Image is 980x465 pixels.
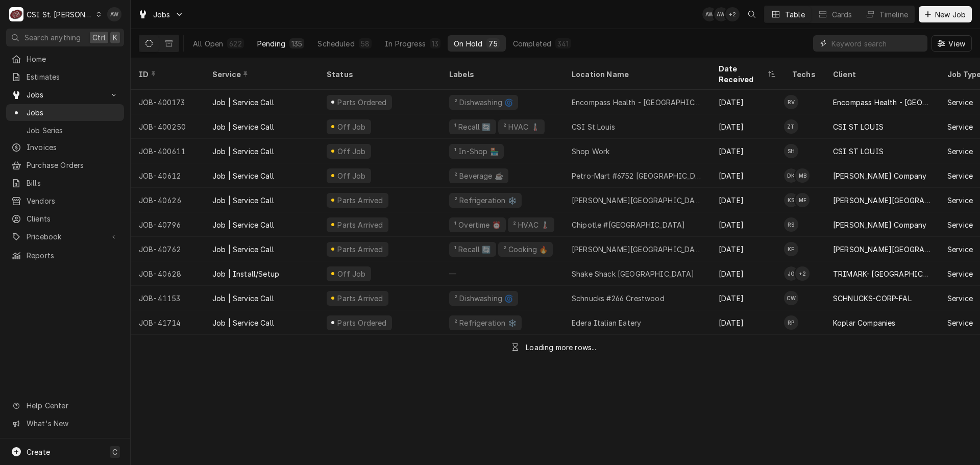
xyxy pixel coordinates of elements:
[784,217,798,232] div: RS
[336,195,384,206] div: Parts Arrived
[784,217,798,232] div: Ryan Smith's Avatar
[879,9,908,20] div: Timeline
[134,6,188,23] a: Go to Jobs
[131,114,204,139] div: JOB-400250
[212,268,279,279] div: Job | Install/Setup
[327,69,431,80] div: Status
[6,29,124,46] button: Search anythingCtrlK
[131,237,204,261] div: JOB-40762
[572,244,702,255] div: [PERSON_NAME][GEOGRAPHIC_DATA]
[714,7,728,21] div: Alexandria Wilp's Avatar
[792,69,817,80] div: Techs
[385,38,426,49] div: In Progress
[6,122,124,139] a: Job Series
[6,210,124,227] a: Clients
[833,97,931,108] div: Encompass Health - [GEOGRAPHIC_DATA]
[336,293,384,304] div: Parts Arrived
[795,193,810,207] div: Matt Flores's Avatar
[6,104,124,121] a: Jobs
[784,193,798,207] div: Kris Swearingen's Avatar
[833,268,931,279] div: TRIMARK- [GEOGRAPHIC_DATA]
[257,38,285,49] div: Pending
[784,168,798,183] div: DK
[27,195,119,206] span: Vendors
[702,7,717,21] div: AW
[453,97,514,108] div: ² Dishwashing 🌀
[27,231,104,242] span: Pricebook
[131,139,204,163] div: JOB-400611
[454,38,482,49] div: On Hold
[336,317,388,328] div: Parts Ordered
[832,9,852,20] div: Cards
[453,170,504,181] div: ² Beverage ☕️
[710,139,784,163] div: [DATE]
[919,6,972,22] button: New Job
[131,286,204,310] div: JOB-41153
[784,119,798,134] div: Z TECH TRAINING's Avatar
[27,9,93,20] div: CSI St. [PERSON_NAME]
[6,192,124,209] a: Vendors
[572,146,609,157] div: Shop Work
[453,121,492,132] div: ¹ Recall 🔄
[784,315,798,330] div: Ryan Potts's Avatar
[212,195,274,206] div: Job | Service Call
[453,146,500,157] div: ¹ In-Shop 🏪
[9,7,23,21] div: CSI St. Louis's Avatar
[833,170,926,181] div: [PERSON_NAME] Company
[933,9,968,20] span: New Job
[6,228,124,245] a: Go to Pricebook
[795,168,810,183] div: Mike Baker's Avatar
[212,317,274,328] div: Job | Service Call
[453,293,514,304] div: ² Dishwashing 🌀
[153,9,170,20] span: Jobs
[453,219,502,230] div: ¹ Overtime ⏰
[131,261,204,286] div: JOB-40628
[502,121,541,132] div: ² HVAC 🌡️
[6,139,124,156] a: Invoices
[932,35,972,52] button: View
[710,163,784,188] div: [DATE]
[112,447,117,457] span: C
[24,32,81,43] span: Search anything
[212,170,274,181] div: Job | Service Call
[27,89,104,100] span: Jobs
[947,219,973,230] div: Service
[336,146,367,157] div: Off Job
[453,195,518,206] div: ² Refrigeration ❄️
[6,247,124,264] a: Reports
[946,38,967,49] span: View
[526,342,596,353] div: Loading more rows...
[6,157,124,174] a: Purchase Orders
[449,69,555,80] div: Labels
[572,121,615,132] div: CSI St Louis
[702,7,717,21] div: Alexandria Wilp's Avatar
[947,97,973,108] div: Service
[432,38,438,49] div: 13
[572,219,685,230] div: Chipotle #[GEOGRAPHIC_DATA]
[131,188,204,212] div: JOB-40626
[212,121,274,132] div: Job | Service Call
[131,90,204,114] div: JOB-400173
[947,244,973,255] div: Service
[291,38,302,49] div: 135
[27,125,119,136] span: Job Series
[795,168,810,183] div: MB
[113,32,117,43] span: K
[831,35,922,52] input: Keyword search
[572,293,665,304] div: Schnucks #266 Crestwood
[795,266,810,281] div: + 2
[784,193,798,207] div: KS
[833,146,884,157] div: CSI ST LOUIS
[784,144,798,158] div: Steve Heppermann's Avatar
[92,32,106,43] span: Ctrl
[139,69,194,80] div: ID
[572,170,702,181] div: Petro-Mart #6752 [GEOGRAPHIC_DATA]
[784,242,798,256] div: KF
[6,175,124,191] a: Bills
[947,121,973,132] div: Service
[572,97,702,108] div: Encompass Health - [GEOGRAPHIC_DATA]
[947,195,973,206] div: Service
[27,418,118,429] span: What's New
[784,266,798,281] div: Jeff George's Avatar
[6,86,124,103] a: Go to Jobs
